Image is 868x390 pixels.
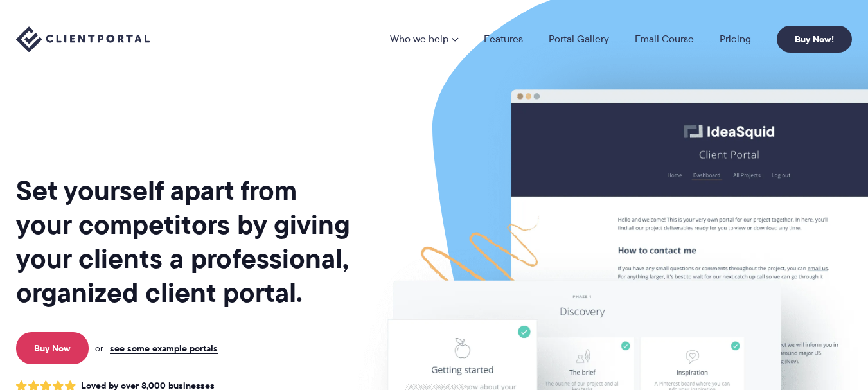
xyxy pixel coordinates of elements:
a: Buy Now! [777,26,852,53]
span: or [95,342,103,354]
a: see some example portals [110,342,218,354]
a: Portal Gallery [549,34,609,44]
a: Buy Now [16,332,89,364]
a: Features [484,34,523,44]
h1: Set yourself apart from your competitors by giving your clients a professional, organized client ... [16,173,350,310]
a: Pricing [720,34,751,44]
a: Email Course [635,34,694,44]
a: Who we help [390,34,458,44]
